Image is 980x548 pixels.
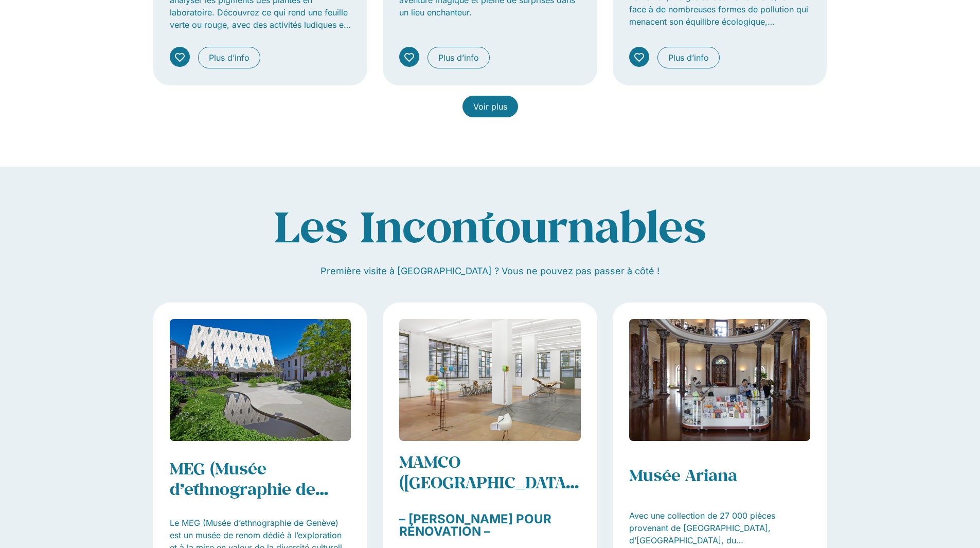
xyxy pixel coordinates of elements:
[399,513,581,538] h2: – [PERSON_NAME] POUR RÉNOVATION –
[668,51,709,64] span: Plus d’info
[629,509,811,546] p: Avec une collection de 27 000 pièces provenant de [GEOGRAPHIC_DATA], d’[GEOGRAPHIC_DATA], du [GEO...
[462,96,518,117] a: Voir plus
[438,51,479,64] span: Plus d’info
[657,47,720,68] a: Plus d’info
[473,100,507,113] span: Voir plus
[427,47,490,68] a: Plus d’info
[198,47,260,68] a: Plus d’info
[629,464,737,486] a: Musée Ariana
[209,51,250,64] span: Plus d’info
[153,264,827,278] p: Première visite à [GEOGRAPHIC_DATA] ? Vous ne pouvez pas passer à côté !
[399,451,579,514] a: MAMCO ([GEOGRAPHIC_DATA] et contemporain)
[170,457,341,521] a: MEG (Musée d’ethnographie de [GEOGRAPHIC_DATA])
[254,200,726,252] p: Les Incontournables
